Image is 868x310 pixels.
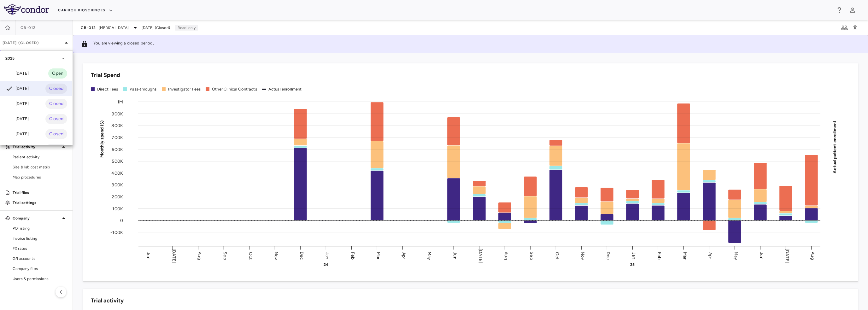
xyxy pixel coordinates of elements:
span: Open [48,70,67,77]
div: [DATE] [5,115,29,123]
div: [DATE] [5,100,29,108]
span: Closed [45,131,67,137]
span: Closed [45,100,67,107]
div: [DATE] [5,130,29,138]
div: [DATE] [5,85,29,92]
span: Closed [45,115,67,122]
div: 2025 [0,51,72,66]
p: 2025 [5,56,15,61]
span: Closed [45,85,67,92]
div: [DATE] [5,70,29,77]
